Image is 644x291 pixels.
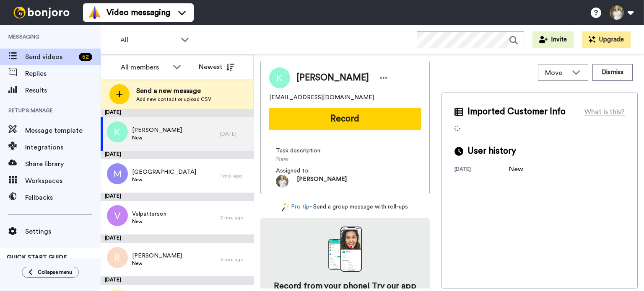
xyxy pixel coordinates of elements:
img: bj-logo-header-white.svg [10,7,73,18]
a: Pro tip [282,203,309,211]
span: Collapse menu [38,269,72,276]
div: New [509,164,551,174]
span: Video messaging [106,7,170,18]
span: Velpatterson [132,210,166,218]
button: Collapse menu [22,267,79,278]
img: AOh14GiOV0GARjPYR0poHp_AneQcZ2Dn_6ScQrp0oRf1TA=s96-c [276,175,288,188]
div: 52 [79,53,92,61]
span: Replies [25,69,101,79]
div: 1 mo. ago [220,173,249,179]
img: m.png [107,163,128,184]
div: [DATE] [454,166,509,174]
img: Image of Karri-Lynn [269,67,290,88]
div: All members [121,62,169,72]
span: Fallbacks [25,193,101,203]
span: QUICK START GUIDE [7,255,67,260]
img: vm-color.svg [88,6,101,19]
span: Assigned to: [276,167,335,175]
span: User history [467,145,516,157]
span: Results [25,85,101,95]
img: v.png [107,205,128,226]
div: [DATE] [101,276,254,285]
span: [GEOGRAPHIC_DATA] [132,168,196,176]
span: New [132,218,166,225]
span: Settings [25,227,101,237]
span: [PERSON_NAME] [297,175,347,188]
div: [DATE] [101,234,254,243]
img: download [328,227,362,272]
div: - Send a group message with roll-ups [260,203,430,211]
span: Workspaces [25,176,101,186]
button: Invite [532,31,574,48]
div: [DATE] [220,131,249,137]
span: New [132,134,182,141]
span: Share library [25,159,101,169]
img: magic-wand.svg [282,203,289,211]
span: Move [545,68,568,78]
div: What is this? [584,107,625,117]
span: Imported Customer Info [467,106,566,118]
span: All [120,35,177,45]
button: Upgrade [582,31,631,48]
span: Integrations [25,142,101,152]
span: New [276,155,356,163]
span: [EMAIL_ADDRESS][DOMAIN_NAME] [269,93,374,102]
div: 2 mo. ago [220,214,249,221]
img: k.png [107,121,128,142]
span: New [132,176,196,183]
span: Send videos [25,52,75,62]
span: [PERSON_NAME] [296,72,369,84]
span: Send a new message [136,86,211,96]
div: [DATE] [101,151,254,159]
img: r.png [107,247,128,268]
span: Add new contact or upload CSV [136,96,211,103]
span: Message template [25,126,101,136]
button: Dismiss [592,64,633,81]
button: Newest [192,59,241,75]
span: New [132,260,182,267]
div: 3 mo. ago [220,256,249,263]
button: Record [269,108,421,130]
span: [PERSON_NAME] [132,126,182,134]
div: [DATE] [101,109,254,117]
span: [PERSON_NAME] [132,252,182,260]
div: [DATE] [101,193,254,201]
span: Task description : [276,147,335,155]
